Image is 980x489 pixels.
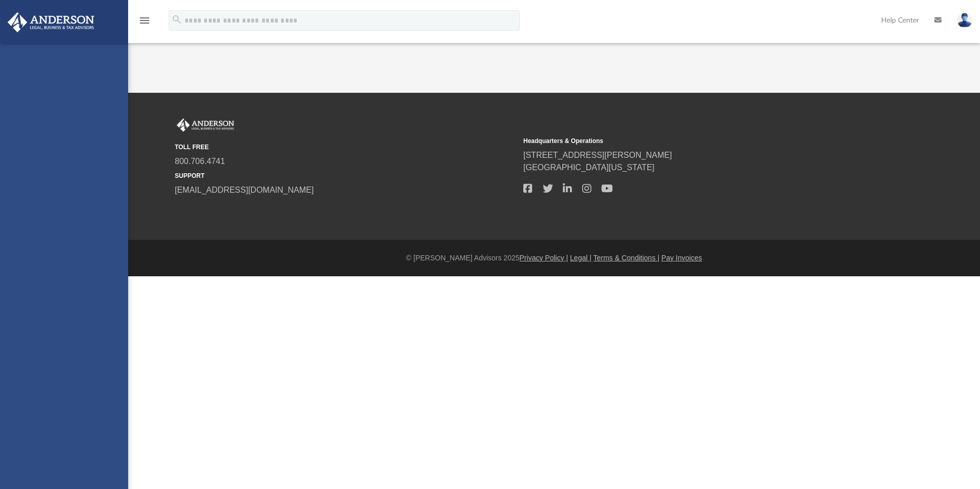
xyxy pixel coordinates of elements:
img: User Pic [957,13,972,28]
a: 800.706.4741 [175,157,225,166]
a: menu [138,19,151,27]
div: © [PERSON_NAME] Advisors 2025 [128,253,980,263]
small: Headquarters & Operations [523,136,865,146]
a: [STREET_ADDRESS][PERSON_NAME] [523,151,672,159]
i: menu [138,14,151,27]
i: search [171,14,182,25]
small: SUPPORT [175,171,516,180]
a: [GEOGRAPHIC_DATA][US_STATE] [523,163,655,172]
img: Anderson Advisors Platinum Portal [175,118,236,132]
a: Privacy Policy | [520,254,568,262]
a: Legal | [570,254,591,262]
small: TOLL FREE [175,142,516,152]
a: Pay Invoices [661,254,702,262]
img: Anderson Advisors Platinum Portal [5,12,97,32]
a: [EMAIL_ADDRESS][DOMAIN_NAME] [175,186,314,194]
a: Terms & Conditions | [594,254,660,262]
